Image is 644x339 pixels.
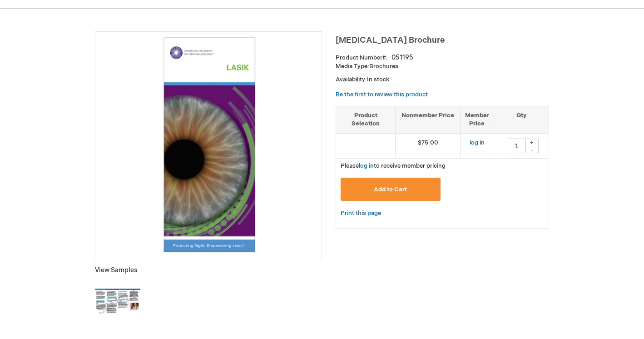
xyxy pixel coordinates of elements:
[359,162,374,169] a: log in
[336,63,369,70] strong: Media Type:
[470,139,485,146] a: log in
[336,91,428,98] a: Be the first to review this product
[396,133,461,158] td: $75.00
[336,54,388,61] strong: Product Number
[341,178,441,201] button: Add to Cart
[391,53,413,62] div: 051195
[396,106,461,133] th: Nonmember Price
[508,139,526,153] input: Qty
[336,62,549,71] p: Brochures
[460,106,494,133] th: Member Price
[95,279,140,325] img: Click to view
[494,106,549,133] th: Qty
[336,35,445,45] span: [MEDICAL_DATA] Brochure
[525,139,539,146] div: +
[336,106,396,133] th: Product Selection
[336,75,549,84] p: Availability:
[341,162,446,169] span: Please to receive member pricing
[341,208,381,219] a: Print this page
[525,146,539,153] div: -
[374,186,407,193] span: Add to Cart
[100,36,317,254] img: LASIK Brochure
[95,266,322,275] p: View Samples
[367,76,389,83] span: In stock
